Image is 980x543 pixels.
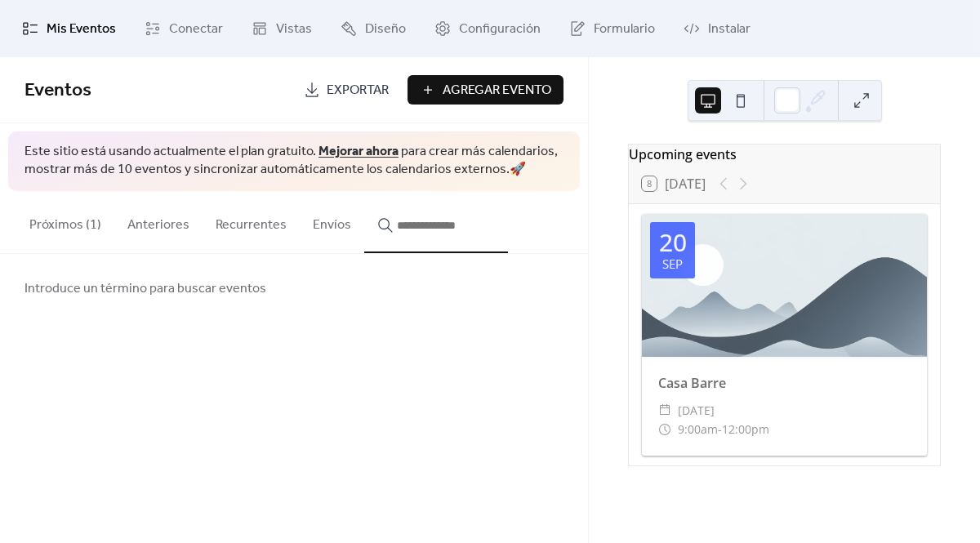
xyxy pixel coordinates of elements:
[10,7,128,51] a: Mis Eventos
[722,420,769,439] span: 12:00pm
[239,7,324,51] a: Vistas
[594,20,655,39] span: Formulario
[24,279,266,299] span: Introduce un término para buscar eventos
[718,420,722,439] span: -
[318,139,399,164] a: Mejorar ahora
[24,73,91,109] span: Eventos
[47,20,116,39] span: Mis Eventos
[16,191,114,251] button: Próximos (1)
[169,20,223,39] span: Conectar
[671,7,763,51] a: Instalar
[365,20,406,39] span: Diseño
[443,81,551,100] span: Agregar Evento
[24,143,563,180] span: Este sitio está usando actualmente el plan gratuito. para crear más calendarios, mostrar más de 1...
[629,145,940,164] div: Upcoming events
[408,75,563,105] button: Agregar Evento
[708,20,751,39] span: Instalar
[300,191,364,251] button: Envíos
[658,401,671,421] div: ​
[557,7,667,51] a: Formulario
[203,191,300,251] button: Recurrentes
[642,373,927,393] div: Casa Barre
[678,401,715,421] span: [DATE]
[132,7,235,51] a: Conectar
[114,191,203,251] button: Anteriores
[328,7,418,51] a: Diseño
[678,420,718,439] span: 9:00am
[659,230,687,255] div: 20
[658,420,671,439] div: ​
[276,20,312,39] span: Vistas
[662,258,683,270] div: Sep
[459,20,541,39] span: Configuración
[422,7,553,51] a: Configuración
[327,81,389,100] span: Exportar
[292,75,401,105] a: Exportar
